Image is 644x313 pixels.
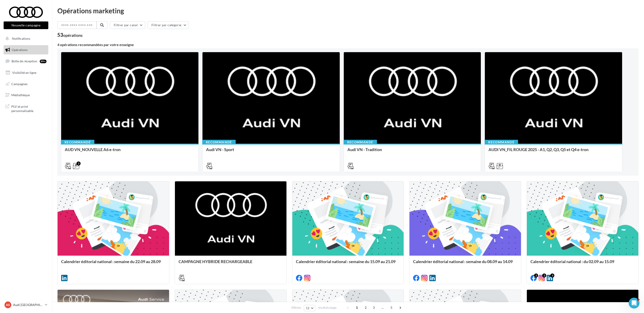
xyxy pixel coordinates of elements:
[388,304,395,311] span: 5
[347,147,477,156] div: Audi VN - Tradition
[61,259,165,268] div: Calendrier éditorial national : semaine du 22.09 au 28.09
[110,21,145,29] button: Filtrer par canal
[542,273,546,278] div: 2
[202,140,236,145] div: Recommandé
[485,140,518,145] div: Recommandé
[304,305,315,311] button: 12
[57,33,83,37] div: 53
[3,102,49,115] a: PLV et print personnalisable
[11,82,28,86] span: Campagnes
[3,34,47,43] button: Notifications
[344,140,377,145] div: Recommandé
[148,21,189,29] button: Filtrer par catégorie
[306,306,310,310] span: 12
[3,45,49,55] a: Opérations
[370,304,377,311] span: 3
[296,259,400,268] div: Calendrier éditorial national : semaine du 15.09 au 21.09
[12,48,28,52] span: Opérations
[550,273,554,278] div: 3
[413,259,517,268] div: Calendrier éditorial national : semaine du 08.09 au 14.09
[63,33,83,37] div: opérations
[12,71,36,75] span: Visibilité en ligne
[3,56,49,66] a: Boîte de réception99+
[12,59,37,63] span: Boîte de réception
[534,273,538,278] div: 2
[40,60,46,63] div: 99+
[206,147,336,156] div: Audi VN - Sport
[6,303,10,307] span: AS
[629,298,639,308] iframe: Intercom live chat
[13,303,43,307] p: Audi [GEOGRAPHIC_DATA]
[11,103,46,113] span: PLV et print personnalisable
[318,306,337,310] span: résultats/page
[11,93,30,97] span: Médiathèque
[65,147,195,156] div: AUD VN_NOUVELLE A6 e-tron
[4,21,48,29] button: Nouvelle campagne
[3,68,49,77] a: Visibilité en ligne
[488,147,618,156] div: AUDI VN_FIL ROUGE 2025 - A1, Q2, Q3, Q5 et Q4 e-tron
[57,43,639,47] div: 4 opérations recommandées par votre enseigne
[3,90,49,100] a: Médiathèque
[3,79,49,89] a: Campagnes
[61,140,94,145] div: Recommandé
[362,304,369,311] span: 2
[179,259,283,268] div: CAMPAGNE HYBRIDE RECHARGEABLE
[57,7,639,14] div: Opérations marketing
[353,304,360,311] span: 1
[530,259,635,268] div: Calendrier éditorial national : du 02.09 au 15.09
[77,161,81,166] div: 2
[12,37,30,40] span: Notifications
[291,306,301,310] span: Afficher
[379,304,386,311] span: ...
[4,301,48,309] a: AS Audi [GEOGRAPHIC_DATA]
